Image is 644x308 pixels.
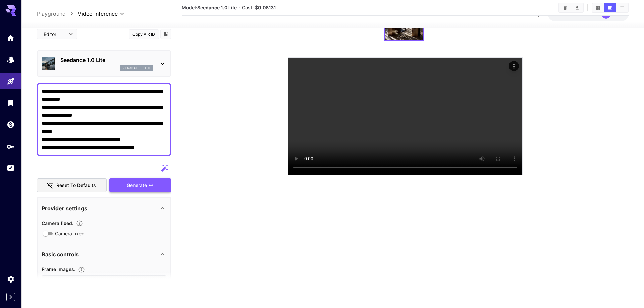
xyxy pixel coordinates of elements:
[197,5,237,10] b: Seedance 1.0 Lite
[7,120,15,129] div: Wallet
[558,3,584,13] div: Clear AllDownload All
[559,3,571,12] button: Clear All
[7,34,15,42] div: Home
[592,3,629,13] div: Show media in grid viewShow media in video viewShow media in list view
[129,29,159,39] button: Copy AIR ID
[6,293,15,301] button: Expand sidebar
[37,10,78,18] nav: breadcrumb
[78,10,118,18] span: Video Inference
[592,3,604,12] button: Show media in grid view
[42,246,166,262] div: Basic controls
[127,181,147,189] span: Generate
[42,266,75,272] span: Frame Images :
[7,275,15,283] div: Settings
[571,3,583,12] button: Download All
[37,10,66,18] a: Playground
[7,55,15,64] div: Models
[109,178,171,192] button: Generate
[163,30,169,38] button: Add to library
[616,3,628,12] button: Show media in list view
[55,230,85,237] span: Camera fixed
[604,3,616,12] button: Show media in video view
[37,178,107,192] button: Reset to defaults
[258,5,276,10] b: 0.08131
[509,61,519,71] div: Actions
[238,4,240,12] p: ·
[572,11,596,17] span: credits left
[42,200,166,216] div: Provider settings
[44,31,64,38] span: Editor
[42,220,73,226] span: Camera fixed :
[42,204,87,212] p: Provider settings
[122,66,151,70] p: seedance_1_0_lite
[242,5,276,10] span: Cost: $
[7,99,15,107] div: Library
[7,142,15,151] div: API Keys
[7,164,15,172] div: Usage
[60,56,153,64] p: Seedance 1.0 Lite
[554,11,572,17] span: $20.00
[182,5,237,10] span: Model:
[42,53,166,74] div: Seedance 1.0 Liteseedance_1_0_lite
[7,77,15,86] div: Playground
[42,250,79,258] p: Basic controls
[75,266,88,273] button: Upload frame images.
